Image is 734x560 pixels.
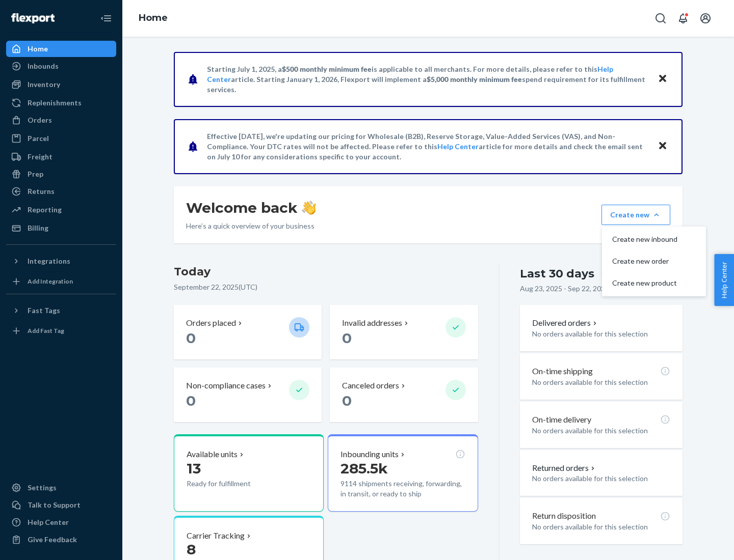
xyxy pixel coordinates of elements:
[532,377,670,387] p: No orders available for this selection
[6,183,116,200] a: Returns
[187,530,245,542] p: Carrier Tracking
[28,115,52,125] div: Orders
[656,139,669,154] button: Close
[6,95,116,111] a: Replenishments
[6,480,116,496] a: Settings
[650,8,671,29] button: Open Search Box
[130,4,176,33] ol: breadcrumbs
[342,380,399,391] p: Canceled orders
[532,317,599,329] button: Delivered orders
[174,305,322,359] button: Orders placed 0
[6,220,116,236] a: Billing
[6,514,116,530] a: Help Center
[532,522,670,532] p: No orders available for this selection
[695,8,716,29] button: Open account menu
[532,510,596,522] p: Return disposition
[6,253,116,269] button: Integrations
[302,201,316,215] img: hand-wave emoji
[6,202,116,218] a: Reporting
[6,302,116,319] button: Fast Tags
[282,65,372,73] span: $500 monthly minimum fee
[187,479,281,489] p: Ready for fulfillment
[532,329,670,339] p: No orders available for this selection
[28,326,64,335] div: Add Fast Tag
[340,460,388,477] span: 285.5k
[186,392,196,409] span: 0
[520,284,628,294] p: Aug 23, 2025 - Sep 22, 2025 ( UTC )
[28,500,81,510] div: Talk to Support
[207,64,648,95] p: Starting July 1, 2025, a is applicable to all merchants. For more details, please refer to this a...
[673,8,693,29] button: Open notifications
[612,236,677,243] span: Create new inbound
[174,434,324,512] button: Available units13Ready for fulfillment
[342,329,352,347] span: 0
[601,205,670,225] button: Create newCreate new inboundCreate new orderCreate new product
[174,368,322,422] button: Non-compliance cases 0
[207,131,648,162] p: Effective [DATE], we're updating our pricing for Wholesale (B2B), Reserve Storage, Value-Added Se...
[186,317,236,329] p: Orders placed
[328,434,478,512] button: Inbounding units285.5k9114 shipments receiving, forwarding, in transit, or ready to ship
[330,368,478,422] button: Canceled orders 0
[28,535,77,545] div: Give Feedback
[330,305,478,359] button: Invalid addresses 0
[342,317,402,329] p: Invalid addresses
[612,279,677,287] span: Create new product
[28,152,53,162] div: Freight
[28,61,59,71] div: Inbounds
[28,79,60,90] div: Inventory
[427,75,522,83] span: $5,000 monthly minimum fee
[186,221,316,231] p: Here’s a quick overview of your business
[6,112,116,128] a: Orders
[6,497,116,513] a: Talk to Support
[604,272,704,294] button: Create new product
[186,199,316,217] h1: Welcome back
[6,323,116,339] a: Add Fast Tag
[11,13,55,23] img: Flexport logo
[28,186,55,197] div: Returns
[604,229,704,250] button: Create new inbound
[6,41,116,57] a: Home
[28,517,69,527] div: Help Center
[6,273,116,290] a: Add Integration
[6,130,116,147] a: Parcel
[187,460,201,477] span: 13
[28,483,57,493] div: Settings
[28,277,73,286] div: Add Integration
[186,329,196,347] span: 0
[6,531,116,548] button: Give Feedback
[340,449,399,460] p: Inbounding units
[139,12,168,23] a: Home
[342,392,352,409] span: 0
[28,133,49,144] div: Parcel
[612,258,677,265] span: Create new order
[28,44,48,54] div: Home
[532,426,670,436] p: No orders available for this selection
[28,256,70,266] div: Integrations
[187,449,238,460] p: Available units
[174,264,478,280] h3: Today
[532,366,593,377] p: On-time shipping
[186,380,266,391] p: Non-compliance cases
[28,305,60,316] div: Fast Tags
[187,541,196,558] span: 8
[532,473,670,484] p: No orders available for this selection
[96,8,116,29] button: Close Navigation
[532,462,597,474] button: Returned orders
[28,98,82,108] div: Replenishments
[656,72,669,87] button: Close
[28,205,62,215] div: Reporting
[28,223,48,233] div: Billing
[6,149,116,165] a: Freight
[28,169,43,179] div: Prep
[532,414,591,426] p: On-time delivery
[6,58,116,74] a: Inbounds
[6,166,116,182] a: Prep
[437,142,479,151] a: Help Center
[6,76,116,93] a: Inventory
[174,282,478,292] p: September 22, 2025 ( UTC )
[520,266,594,282] div: Last 30 days
[714,254,734,306] button: Help Center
